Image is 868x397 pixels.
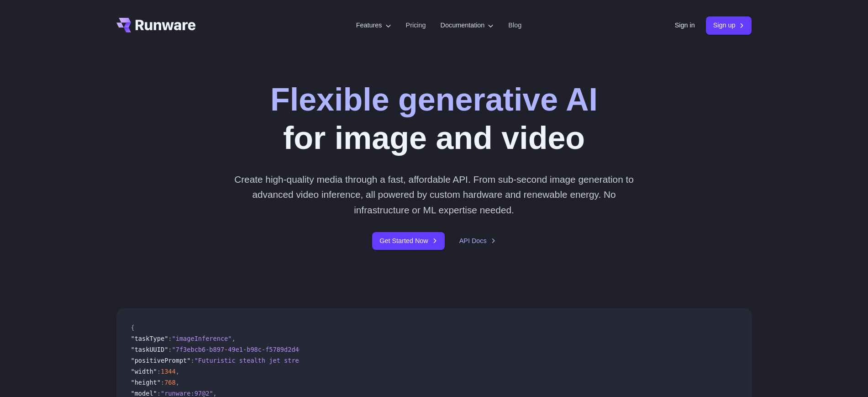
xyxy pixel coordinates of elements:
[131,379,161,386] span: "height"
[441,20,494,31] label: Documentation
[131,390,157,397] span: "model"
[270,82,598,117] strong: Flexible generative AI
[231,335,235,342] span: ,
[190,357,194,364] span: :
[131,357,191,364] span: "positivePrompt"
[161,368,176,375] span: 1344
[172,346,314,353] span: "7f3ebcb6-b897-49e1-b98c-f5789d2d40d7"
[131,324,135,331] span: {
[168,335,172,342] span: :
[168,346,172,353] span: :
[161,379,164,386] span: :
[706,16,752,34] a: Sign up
[231,172,637,217] p: Create high-quality media through a fast, affordable API. From sub-second image generation to adv...
[356,20,391,31] label: Features
[161,390,213,397] span: "runware:97@2"
[270,80,598,157] h1: for image and video
[675,20,695,31] a: Sign in
[164,379,176,386] span: 768
[172,335,232,342] span: "imageInference"
[213,390,217,397] span: ,
[131,346,168,353] span: "taskUUID"
[131,368,157,375] span: "width"
[176,368,179,375] span: ,
[176,379,179,386] span: ,
[459,236,496,246] a: API Docs
[157,368,161,375] span: :
[116,18,196,32] a: Go to /
[406,20,426,31] a: Pricing
[508,20,521,31] a: Blog
[131,335,168,342] span: "taskType"
[157,390,161,397] span: :
[195,357,535,364] span: "Futuristic stealth jet streaking through a neon-lit cityscape with glowing purple exhaust"
[372,232,444,250] a: Get Started Now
